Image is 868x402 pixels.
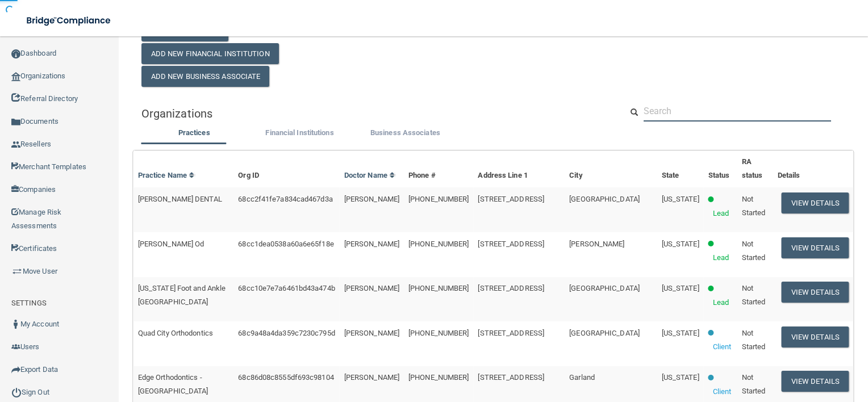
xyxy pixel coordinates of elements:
[238,373,333,382] span: 68c86d08c8555df693c98104
[644,101,831,122] input: Search
[238,284,335,292] span: 68cc10e7e7a6461bd43a474b
[742,284,766,306] span: Not Started
[478,284,544,292] span: [STREET_ADDRESS]
[782,371,849,392] button: View Details
[358,126,453,140] label: Business Associates
[138,195,222,203] span: [PERSON_NAME] DENTAL
[344,195,399,203] span: [PERSON_NAME]
[782,326,849,347] button: View Details
[713,207,729,220] p: Lead
[11,266,23,277] img: briefcase.64adab9b.png
[713,296,729,309] p: Lead
[344,240,399,248] span: [PERSON_NAME]
[473,150,565,187] th: Address Line 1
[11,296,47,310] label: SETTINGS
[478,329,544,337] span: [STREET_ADDRESS]
[662,373,699,382] span: [US_STATE]
[569,329,640,337] span: [GEOGRAPHIC_DATA]
[662,284,699,292] span: [US_STATE]
[737,150,773,187] th: RA status
[713,385,732,399] p: Client
[138,284,226,306] span: [US_STATE] Foot and Ankle [GEOGRAPHIC_DATA]
[147,126,241,140] label: Practices
[569,240,624,248] span: [PERSON_NAME]
[742,195,766,217] span: Not Started
[141,66,270,87] button: Add New Business Associate
[233,150,339,187] th: Org ID
[478,240,544,248] span: [STREET_ADDRESS]
[138,240,205,248] span: [PERSON_NAME] Od
[238,195,332,203] span: 68cc2f41fe7a834cad467d3a
[141,126,247,143] li: Practices
[138,329,213,337] span: Quad City Orthodontics
[657,150,704,187] th: State
[662,195,699,203] span: [US_STATE]
[742,329,766,351] span: Not Started
[265,128,333,137] span: Financial Institutions
[662,329,699,337] span: [US_STATE]
[17,9,122,32] img: bridge_compliance_login_screen.278c3ca4.svg
[662,240,699,248] span: [US_STATE]
[353,126,458,143] li: Business Associate
[742,373,766,395] span: Not Started
[11,342,20,351] img: icon-users.e205127d.png
[11,320,20,329] img: ic_user_dark.df1a06c3.png
[478,373,544,382] span: [STREET_ADDRESS]
[11,140,20,149] img: ic_reseller.de258add.png
[344,373,399,382] span: [PERSON_NAME]
[404,150,473,187] th: Phone #
[138,171,195,179] a: Practice Name
[782,237,849,258] button: View Details
[141,43,279,64] button: Add New Financial Institution
[478,195,544,203] span: [STREET_ADDRESS]
[11,387,22,397] img: ic_power_dark.7ecde6b1.png
[742,240,766,262] span: Not Started
[713,340,732,354] p: Client
[344,171,395,179] a: Doctor Name
[11,72,20,81] img: organization-icon.f8decf85.png
[408,329,469,337] span: [PHONE_NUMBER]
[782,192,849,213] button: View Details
[238,329,335,337] span: 68c9a48a4da359c7230c795d
[178,128,210,137] span: Practices
[565,150,657,187] th: City
[247,126,353,143] li: Financial Institutions
[141,107,605,120] h5: Organizations
[704,150,737,187] th: Status
[11,365,20,374] img: icon-export.b9366987.png
[253,126,347,140] label: Financial Institutions
[370,128,440,137] span: Business Associates
[408,240,469,248] span: [PHONE_NUMBER]
[11,49,20,58] img: ic_dashboard_dark.d01f4a41.png
[782,282,849,303] button: View Details
[238,240,333,248] span: 68cc1dea0538a60a6e65f18e
[11,118,20,127] img: icon-documents.8dae5593.png
[344,329,399,337] span: [PERSON_NAME]
[138,373,208,395] span: Edge Orthodontics - [GEOGRAPHIC_DATA]
[773,150,853,187] th: Details
[569,284,640,292] span: [GEOGRAPHIC_DATA]
[344,284,399,292] span: [PERSON_NAME]
[408,195,469,203] span: [PHONE_NUMBER]
[408,373,469,382] span: [PHONE_NUMBER]
[569,373,595,382] span: Garland
[569,195,640,203] span: [GEOGRAPHIC_DATA]
[408,284,469,292] span: [PHONE_NUMBER]
[713,251,729,265] p: Lead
